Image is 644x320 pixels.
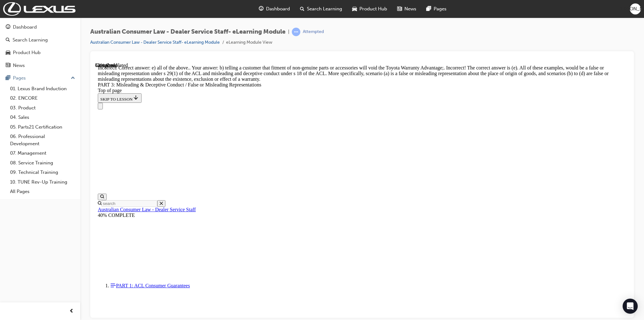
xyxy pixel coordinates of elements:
[404,5,416,13] span: News
[347,3,392,15] a: car-iconProduct Hub
[226,39,272,46] li: eLearning Module View
[397,5,402,13] span: news-icon
[6,138,62,144] input: Search
[3,60,78,71] a: News
[8,122,78,132] a: 05. Parts21 Certification
[8,132,78,148] a: 06. Professional Development
[13,74,26,82] div: Pages
[8,187,78,196] a: All Pages
[292,28,300,36] span: learningRecordVerb_ATTEMPT-icon
[8,158,78,168] a: 08. Service Training
[303,29,324,35] div: Attempted
[3,19,531,25] div: PART 3: Misleading & Deceptive Conduct / False or Misleading Representations
[90,28,286,36] span: Australian Consumer Law - Dealer Service Staff- eLearning Module
[90,40,220,45] a: Australian Consumer Law - Dealer Service Staff- eLearning Module
[8,93,78,103] a: 02. ENCORE
[266,5,290,13] span: Dashboard
[6,25,10,30] span: guage-icon
[3,72,78,84] button: Pages
[3,21,78,33] a: Dashboard
[3,2,75,16] img: Trak
[71,74,75,82] span: up-icon
[623,299,638,314] div: Open Intercom Messenger
[3,34,78,46] a: Search Learning
[3,144,101,150] a: Australian Consumer Law - Dealer Service Staff
[3,31,46,40] button: SKIP TO LESSON
[8,168,78,177] a: 09. Technical Training
[259,5,264,13] span: guage-icon
[6,50,10,56] span: car-icon
[6,63,10,69] span: news-icon
[3,150,531,156] div: 40% COMPLETE
[426,5,431,13] span: pages-icon
[3,3,531,19] div: Incorrect. Correct answer: e) all of the above.. Your answer: b) telling a customer that fitment ...
[3,131,11,138] button: Open search menu
[300,5,304,13] span: search-icon
[307,5,342,13] span: Search Learning
[8,113,78,122] a: 04. Sales
[3,20,78,72] button: DashboardSearch LearningProduct HubNews
[3,25,531,31] div: Top of page
[421,3,452,15] a: pages-iconPages
[62,138,70,144] button: Close search menu
[6,37,10,43] span: search-icon
[6,75,10,81] span: pages-icon
[69,307,74,315] span: prev-icon
[3,40,8,47] button: Close navigation menu
[8,103,78,113] a: 03. Product
[13,24,37,31] div: Dashboard
[3,47,78,58] a: Product Hub
[13,49,41,56] div: Product Hub
[5,34,44,39] span: SKIP TO LESSON
[13,62,25,69] div: News
[392,3,421,15] a: news-iconNews
[434,5,447,13] span: Pages
[288,28,289,36] span: |
[8,177,78,187] a: 10. TUNE Rev-Up Training
[13,36,48,44] div: Search Learning
[8,84,78,94] a: 01. Lexus Brand Induction
[630,3,641,14] button: [PERSON_NAME]
[295,3,347,15] a: search-iconSearch Learning
[359,5,387,13] span: Product Hub
[352,5,357,13] span: car-icon
[254,3,295,15] a: guage-iconDashboard
[8,148,78,158] a: 07. Management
